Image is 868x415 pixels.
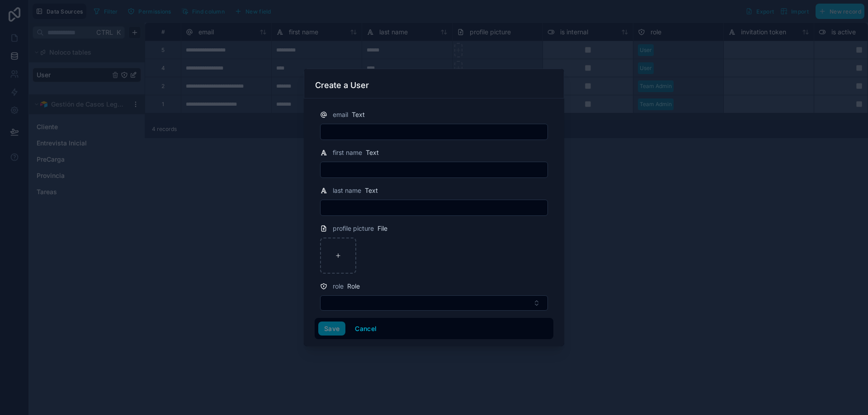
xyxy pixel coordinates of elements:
span: File [377,224,387,233]
span: Role [347,282,360,291]
h3: Create a User [315,80,369,91]
button: Cancel [349,322,382,336]
span: Text [352,110,365,119]
span: Text [365,186,378,195]
span: Text [366,148,379,157]
span: role [333,282,344,291]
button: Select Button [320,295,548,311]
span: last name [333,186,361,195]
span: email [333,110,348,119]
span: profile picture [333,224,374,233]
span: first name [333,148,362,157]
